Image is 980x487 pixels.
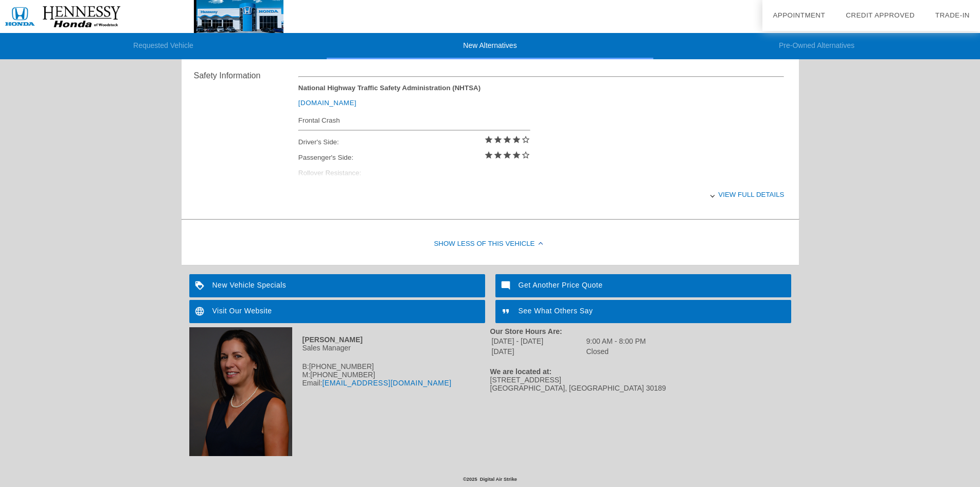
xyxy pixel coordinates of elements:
a: Visit Our Website [189,300,485,323]
img: ic_format_quote_white_24dp_2x.png [495,300,519,323]
i: star [512,150,521,160]
td: 9:00 AM - 8:00 PM [586,337,647,346]
img: ic_language_white_24dp_2x.png [189,300,212,323]
div: Frontal Crash [298,114,530,127]
a: [DOMAIN_NAME] [298,99,357,107]
a: New Vehicle Specials [189,274,485,297]
i: star [512,135,521,144]
a: Get Another Price Quote [495,274,791,297]
div: Sales Manager [189,344,490,352]
i: star_border [521,150,530,160]
strong: Our Store Hours Are: [490,327,562,335]
div: Passenger's Side: [298,150,530,165]
i: star [493,150,503,160]
a: See What Others Say [495,300,791,323]
span: [PHONE_NUMBER] [310,371,375,379]
strong: National Highway Traffic Safety Administration (NHTSA) [298,84,480,92]
i: star [503,135,512,144]
i: star [493,135,503,144]
div: View full details [298,182,785,207]
strong: [PERSON_NAME] [302,335,363,344]
a: Credit Approved [846,11,915,19]
div: Safety Information [194,70,298,82]
img: ic_mode_comment_white_24dp_2x.png [495,274,519,297]
a: Trade-In [935,11,970,19]
span: [PHONE_NUMBER] [309,362,374,371]
div: M: [189,371,490,379]
i: star_border [521,135,530,144]
div: Show Less of this Vehicle [182,224,799,265]
li: Pre-Owned Alternatives [653,33,980,59]
div: [STREET_ADDRESS] [GEOGRAPHIC_DATA], [GEOGRAPHIC_DATA] 30189 [490,376,791,392]
a: Appointment [773,11,825,19]
td: [DATE] [491,347,585,356]
i: star [484,150,493,160]
li: New Alternatives [327,33,653,59]
a: [EMAIL_ADDRESS][DOMAIN_NAME] [322,379,451,387]
div: Driver's Side: [298,135,530,150]
strong: We are located at: [490,367,552,376]
div: Email: [189,379,490,387]
div: B: [189,362,490,371]
i: star [503,150,512,160]
i: star [484,135,493,144]
td: Closed [586,347,647,356]
td: [DATE] - [DATE] [491,337,585,346]
img: ic_loyalty_white_24dp_2x.png [189,274,212,297]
